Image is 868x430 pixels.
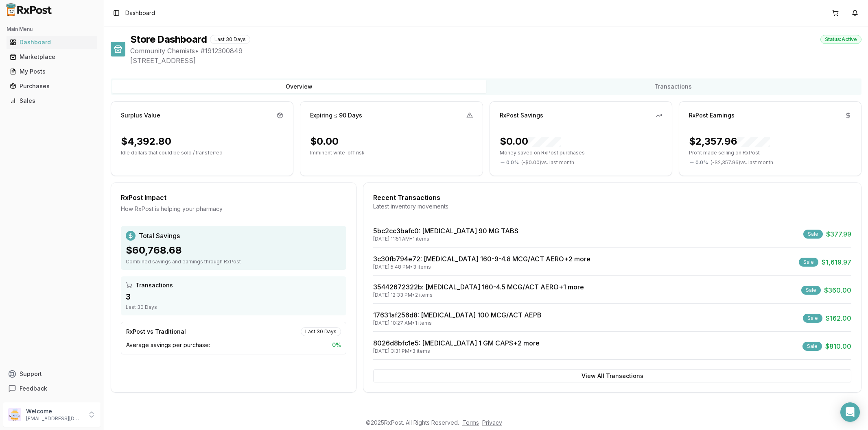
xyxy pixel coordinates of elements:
[130,46,861,56] span: Community Chemists • # 1912300849
[826,313,851,323] span: $162.00
[3,80,101,93] button: Purchases
[373,283,584,291] a: 35442672322b: [MEDICAL_DATA] 160-4.5 MCG/ACT AERO+1 more
[803,230,823,239] div: Sale
[506,159,519,166] span: 0.0 %
[10,82,94,90] div: Purchases
[10,53,94,61] div: Marketplace
[126,244,341,257] div: $60,768.68
[126,258,341,265] div: Combined savings and earnings through RxPost
[121,135,171,148] div: $4,392.80
[130,33,207,46] h1: Store Dashboard
[10,97,94,105] div: Sales
[125,9,155,17] nav: breadcrumb
[840,402,860,422] div: Open Intercom Messenger
[689,135,770,148] div: $2,357.96
[310,111,362,119] div: Expiring ≤ 90 Days
[711,159,773,166] span: ( - $2,357.96 ) vs. last month
[373,348,540,354] div: [DATE] 3:31 PM • 3 items
[26,407,83,415] p: Welcome
[803,314,822,323] div: Sale
[310,150,472,156] p: Imminent write-off risk
[7,35,97,50] a: Dashboard
[373,292,584,298] div: [DATE] 12:33 PM • 2 items
[126,328,186,336] div: RxPost vs Traditional
[310,135,339,148] div: $0.00
[373,227,518,235] a: 5bc2cc3bafc0: [MEDICAL_DATA] 90 MG TABS
[826,229,851,239] span: $377.99
[373,255,590,263] a: 3c30fb794e72: [MEDICAL_DATA] 160-9-4.8 MCG/ACT AERO+2 more
[3,3,55,16] img: RxPost Logo
[521,159,574,166] span: ( - $0.00 ) vs. last month
[801,286,821,295] div: Sale
[3,367,101,381] button: Support
[3,50,101,63] button: Marketplace
[373,320,542,326] div: [DATE] 10:27 AM • 1 items
[7,79,97,93] a: Purchases
[373,369,851,382] button: View All Transactions
[373,202,851,211] div: Latest inventory movements
[820,35,861,44] div: Status: Active
[482,419,502,426] a: Privacy
[126,291,341,302] div: 3
[373,339,540,347] a: 8026d8bfc1e5: [MEDICAL_DATA] 1 GM CAPS+2 more
[3,381,101,396] button: Feedback
[373,193,851,202] div: Recent Transactions
[3,36,101,49] button: Dashboard
[462,419,479,426] a: Terms
[130,56,861,65] span: [STREET_ADDRESS]
[7,50,97,64] a: Marketplace
[695,159,708,166] span: 0.0 %
[500,135,561,148] div: $0.00
[689,150,851,156] p: Profit made selling on RxPost
[126,341,210,349] span: Average savings per purchase:
[799,258,818,267] div: Sale
[126,304,341,311] div: Last 30 Days
[10,38,94,46] div: Dashboard
[486,80,860,93] button: Transactions
[822,257,851,267] span: $1,619.97
[121,111,160,119] div: Surplus Value
[121,193,346,202] div: RxPost Impact
[139,231,180,241] span: Total Savings
[8,408,21,421] img: User avatar
[332,341,341,349] span: 0 %
[10,67,94,76] div: My Posts
[20,384,47,393] span: Feedback
[825,341,851,351] span: $810.00
[136,281,173,289] span: Transactions
[373,264,590,270] div: [DATE] 5:48 PM • 3 items
[112,80,486,93] button: Overview
[121,205,346,213] div: How RxPost is helping your pharmacy
[26,415,83,422] p: [EMAIL_ADDRESS][DOMAIN_NAME]
[689,111,735,119] div: RxPost Earnings
[301,327,341,336] div: Last 30 Days
[3,94,101,107] button: Sales
[210,35,250,44] div: Last 30 Days
[3,65,101,78] button: My Posts
[373,311,542,319] a: 17631af256d8: [MEDICAL_DATA] 100 MCG/ACT AEPB
[500,150,662,156] p: Money saved on RxPost purchases
[7,64,97,79] a: My Posts
[7,93,97,108] a: Sales
[824,285,851,295] span: $360.00
[121,150,283,156] p: Idle dollars that could be sold / transferred
[125,9,155,17] span: Dashboard
[802,342,822,351] div: Sale
[7,26,97,33] h2: Main Menu
[373,236,518,242] div: [DATE] 11:51 AM • 1 items
[500,111,543,119] div: RxPost Savings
